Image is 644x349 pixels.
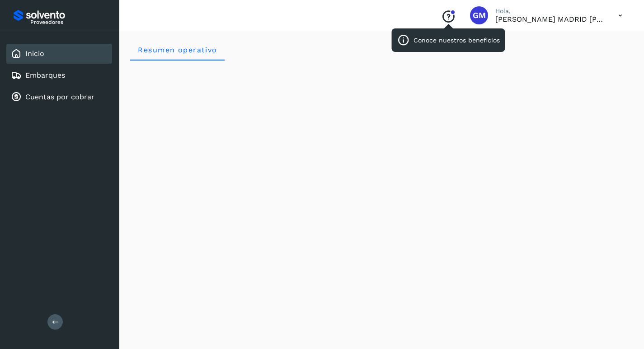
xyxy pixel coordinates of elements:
p: Hola, [495,7,604,15]
a: Embarques [25,71,65,79]
a: Inicio [25,49,44,58]
div: Inicio [6,44,112,64]
span: Resumen operativo [137,46,217,54]
div: Cuentas por cobrar [6,87,112,107]
a: Conoce nuestros beneficios [441,17,456,24]
p: GERARDO MADRID FERNANDEZ [495,15,604,23]
a: Cuentas por cobrar [25,93,94,101]
p: Proveedores [30,19,108,25]
div: Embarques [6,65,112,85]
p: Conoce nuestros beneficios [414,37,500,44]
